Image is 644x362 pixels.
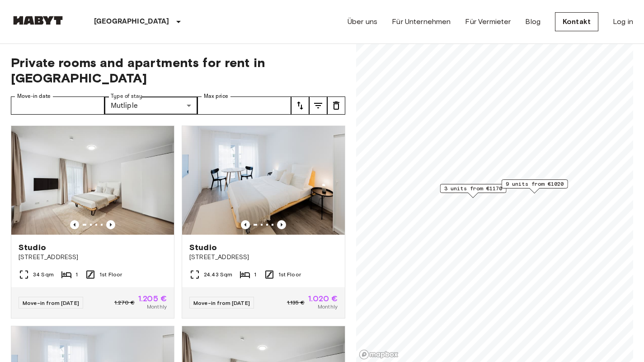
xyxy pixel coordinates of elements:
[70,220,79,229] button: Previous image
[94,16,169,27] p: [GEOGRAPHIC_DATA]
[613,16,633,27] a: Log in
[309,97,327,115] button: tune
[17,92,51,100] label: Move-in date
[75,270,78,279] span: 1
[348,16,377,27] a: Über uns
[555,12,598,31] a: Kontakt
[318,303,338,311] span: Monthly
[359,349,399,360] a: Mapbox logo
[506,180,564,188] span: 9 units from €1020
[114,299,135,307] span: 1.270 €
[138,294,167,303] span: 1.205 €
[11,125,174,319] a: Marketing picture of unit DE-04-070-006-01Previous imagePrevious imageStudio[STREET_ADDRESS]34 Sq...
[104,97,198,115] div: Mutliple
[189,242,217,253] span: Studio
[182,125,345,319] a: Marketing picture of unit DE-04-001-015-01HPrevious imagePrevious imageStudio[STREET_ADDRESS]24.4...
[308,294,338,303] span: 1.020 €
[465,16,511,27] a: Für Vermieter
[19,242,46,253] span: Studio
[241,220,250,229] button: Previous image
[111,92,142,100] label: Type of stay
[147,303,167,311] span: Monthly
[19,253,167,262] span: [STREET_ADDRESS]
[204,92,228,100] label: Max price
[502,179,568,193] div: Map marker
[204,270,232,279] span: 24.43 Sqm
[444,184,503,193] span: 3 units from €1170
[106,220,115,229] button: Previous image
[33,270,54,279] span: 34 Sqm
[11,97,104,115] input: Choose date
[277,220,286,229] button: Previous image
[99,270,122,279] span: 1st Floor
[440,184,507,198] div: Map marker
[23,299,79,306] span: Move-in from [DATE]
[254,270,256,279] span: 1
[11,16,65,25] img: Habyt
[11,126,174,235] img: Marketing picture of unit DE-04-070-006-01
[287,299,305,307] span: 1.135 €
[291,97,309,115] button: tune
[11,55,345,86] span: Private rooms and apartments for rent in [GEOGRAPHIC_DATA]
[525,16,541,27] a: Blog
[278,270,301,279] span: 1st Floor
[193,299,250,306] span: Move-in from [DATE]
[182,126,345,235] img: Marketing picture of unit DE-04-001-015-01H
[189,253,338,262] span: [STREET_ADDRESS]
[327,97,345,115] button: tune
[392,16,451,27] a: Für Unternehmen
